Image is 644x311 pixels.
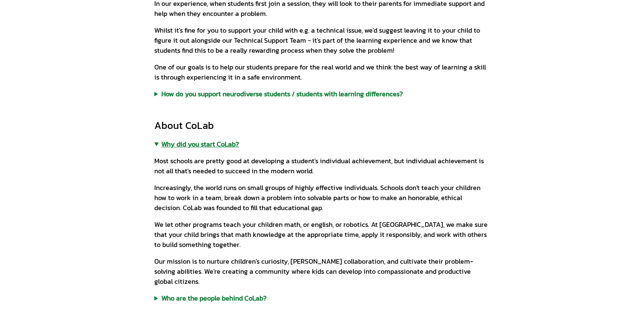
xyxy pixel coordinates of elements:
[154,25,490,55] p: Whilst it's fine for you to support your child with e.g. a technical issue, we'd suggest leaving ...
[154,62,490,82] p: One of our goals is to help our students prepare for the real world and we think the best way of ...
[154,156,490,176] p: Most schools are pretty good at developing a student's individual achievement, but individual ach...
[154,293,490,303] summary: Who are the people behind CoLab?
[154,219,490,249] p: We let other programs teach your children math, or english, or robotics. At [GEOGRAPHIC_DATA], we...
[154,182,490,213] p: Increasingly, the world runs on small groups of highly effective individuals. Schools don't teach...
[154,119,490,132] div: About CoLab
[154,256,490,286] p: Our mission is to nurture children's curiosity, [PERSON_NAME] collaboration, and cultivate their ...
[154,139,490,149] summary: Why did you start CoLab?
[154,89,490,99] summary: How do you support neurodiverse students / students with learning differences?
